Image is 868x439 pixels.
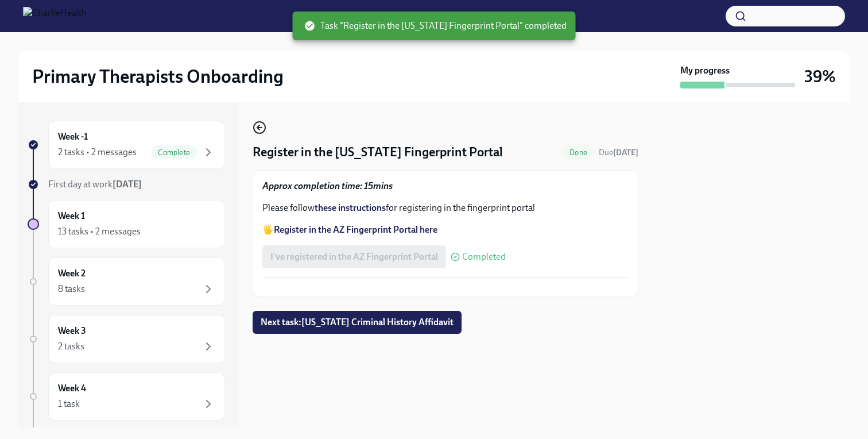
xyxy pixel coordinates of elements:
strong: My progress [680,64,730,77]
a: Week 41 task [28,372,225,421]
h6: Week -1 [58,130,88,143]
a: Week -12 tasks • 2 messagesComplete [28,121,225,169]
h2: Primary Therapists Onboarding [32,65,284,88]
button: Next task:[US_STATE] Criminal History Affidavit [253,311,462,334]
p: Please follow for registering in the fingerprint portal [262,202,629,214]
span: Next task : [US_STATE] Criminal History Affidavit [261,317,454,328]
h6: Week 4 [58,382,86,395]
a: Week 32 tasks [28,315,225,363]
a: Week 113 tasks • 2 messages [28,200,225,248]
h3: 39% [804,66,836,87]
a: these instructions [315,202,386,213]
h6: Week 3 [58,325,86,337]
strong: [DATE] [613,148,638,157]
span: Done [563,148,594,157]
span: August 23rd, 2025 09:00 [599,147,638,158]
a: Register in the AZ Fingerprint Portal here [274,224,437,235]
h6: Week 2 [58,267,86,280]
a: Week 28 tasks [28,257,225,306]
span: Task "Register in the [US_STATE] Fingerprint Portal" completed [304,20,567,32]
span: Due [599,148,638,157]
img: CharlieHealth [23,7,87,25]
span: Completed [462,252,506,261]
strong: Approx completion time: 15mins [262,180,393,191]
div: 2 tasks • 2 messages [58,146,137,159]
span: First day at work [48,179,142,190]
h4: Register in the [US_STATE] Fingerprint Portal [253,144,503,161]
span: Complete [151,148,197,157]
div: 13 tasks • 2 messages [58,225,141,238]
div: 8 tasks [58,283,85,295]
div: 2 tasks [58,340,84,353]
p: 🖐️ [262,224,629,236]
strong: [DATE] [113,179,142,190]
a: First day at work[DATE] [28,178,225,191]
div: 1 task [58,398,80,410]
h6: Week 1 [58,210,85,222]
